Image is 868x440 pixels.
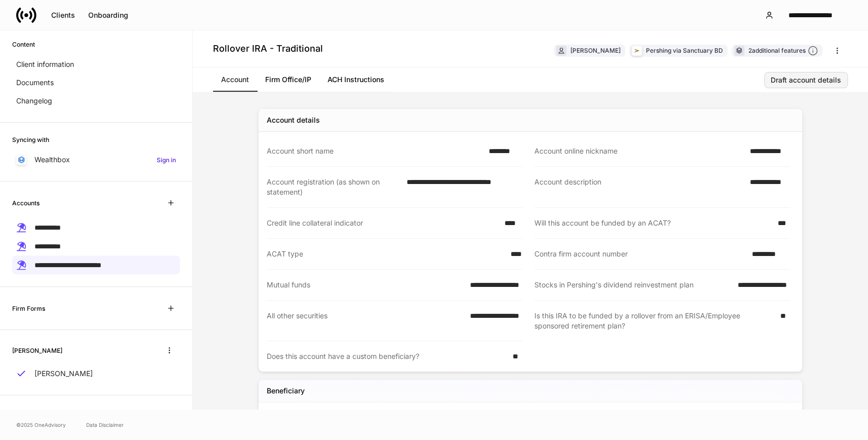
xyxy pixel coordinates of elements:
p: Client information [16,59,74,69]
p: Changelog [16,96,52,106]
h6: Sign in [157,155,176,165]
a: Documents [12,74,180,92]
p: Wealthbox [34,155,70,165]
h4: Rollover IRA - Traditional [213,43,323,55]
a: Firm Office/IP [257,67,319,92]
div: Credit line collateral indicator [267,218,498,228]
div: Contra firm account number [534,249,746,259]
button: Onboarding [82,7,135,23]
a: Data Disclaimer [86,421,124,429]
div: Is this IRA to be funded by a rollover from an ERISA/Employee sponsored retirement plan? [534,311,774,331]
h6: [PERSON_NAME] [12,346,62,355]
div: Will this account be funded by an ACAT? [534,218,772,228]
div: Account short name [267,146,483,156]
a: ACH Instructions [319,67,392,92]
h6: Firm Forms [12,304,45,313]
div: Mutual funds [267,280,464,290]
div: ACAT type [267,249,504,259]
a: Changelog [12,92,180,110]
div: Does this account have a custom beneficiary? [267,351,507,361]
h6: Content [12,40,35,49]
div: [PERSON_NAME] [570,46,621,55]
h6: Accounts [12,198,40,208]
div: Stocks in Pershing's dividend reinvestment plan [534,280,732,290]
h6: Syncing with [12,135,49,144]
div: All other securities [267,311,464,331]
p: Documents [16,78,54,88]
div: Account registration (as shown on statement) [267,177,401,197]
p: [PERSON_NAME] [34,369,93,379]
button: Draft account details [764,72,848,88]
a: [PERSON_NAME] [12,364,180,383]
div: Account description [534,177,744,197]
span: © 2025 OneAdvisory [16,421,66,429]
div: Draft account details [771,77,841,84]
div: Pershing via Sanctuary BD [646,46,723,55]
a: Account [213,67,257,92]
div: Onboarding [88,12,128,19]
h5: Beneficiary [267,386,305,396]
button: Clients [45,7,82,23]
a: WealthboxSign in [12,151,180,169]
div: 2 additional features [748,46,818,56]
div: Clients [51,12,75,19]
a: Client information [12,55,180,74]
div: Account online nickname [534,146,744,156]
div: Account details [267,115,320,125]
